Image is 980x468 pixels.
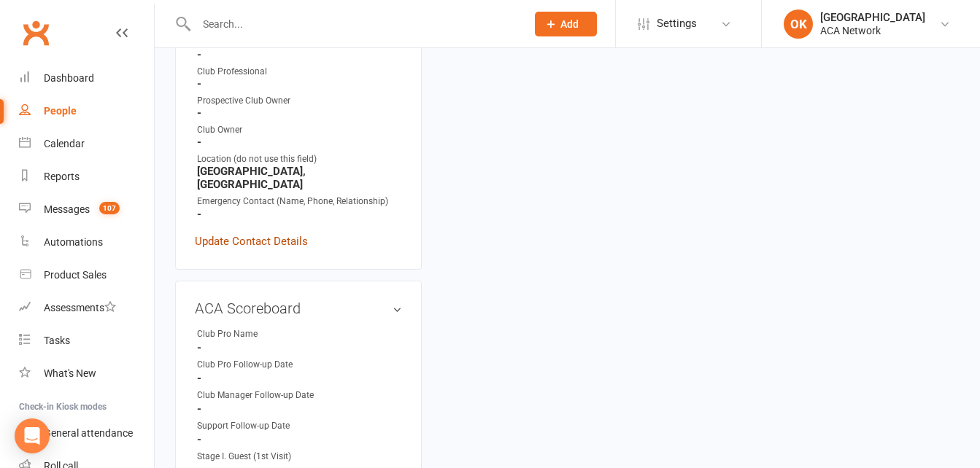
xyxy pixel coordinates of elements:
[19,357,154,390] a: What's New
[820,11,925,24] div: [GEOGRAPHIC_DATA]
[15,418,50,453] div: Open Intercom Messenger
[197,152,402,166] div: Location (do not use this field)
[197,106,402,120] strong: -
[197,433,402,446] strong: -
[195,233,308,250] a: Update Contact Details
[197,327,317,341] div: Club Pro Name
[19,128,154,160] a: Calendar
[192,14,516,34] input: Search...
[19,95,154,128] a: People
[44,171,80,182] div: Reports
[197,94,402,108] div: Prospective Club Owner
[18,15,54,51] a: Clubworx
[19,417,154,450] a: General attendance kiosk mode
[197,48,402,61] strong: -
[19,324,154,357] a: Tasks
[44,236,103,248] div: Automations
[44,302,116,313] div: Assessments
[197,358,317,372] div: Club Pro Follow-up Date
[197,208,402,221] strong: -
[197,372,402,385] strong: -
[44,335,70,346] div: Tasks
[820,24,925,37] div: ACA Network
[784,9,813,39] div: OK
[197,65,402,79] div: Club Professional
[197,195,402,208] div: Emergency Contact (Name, Phone, Relationship)
[197,402,402,416] strong: -
[535,12,597,36] button: Add
[19,160,154,193] a: Reports
[99,202,120,214] span: 107
[197,389,317,402] div: Club Manager Follow-up Date
[197,450,317,464] div: Stage I. Guest (1st Visit)
[44,367,96,379] div: What's New
[19,292,154,324] a: Assessments
[197,77,402,90] strong: -
[19,193,154,226] a: Messages 107
[197,165,402,191] strong: [GEOGRAPHIC_DATA], [GEOGRAPHIC_DATA]
[44,203,90,215] div: Messages
[44,427,133,439] div: General attendance
[19,259,154,292] a: Product Sales
[44,269,107,281] div: Product Sales
[19,226,154,259] a: Automations
[560,18,579,30] span: Add
[195,300,402,316] h3: ACA Scoreboard
[44,138,85,149] div: Calendar
[19,62,154,95] a: Dashboard
[657,7,697,40] span: Settings
[197,341,402,354] strong: -
[197,136,402,149] strong: -
[197,419,317,433] div: Support Follow-up Date
[44,105,77,117] div: People
[44,72,94,84] div: Dashboard
[197,123,402,137] div: Club Owner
